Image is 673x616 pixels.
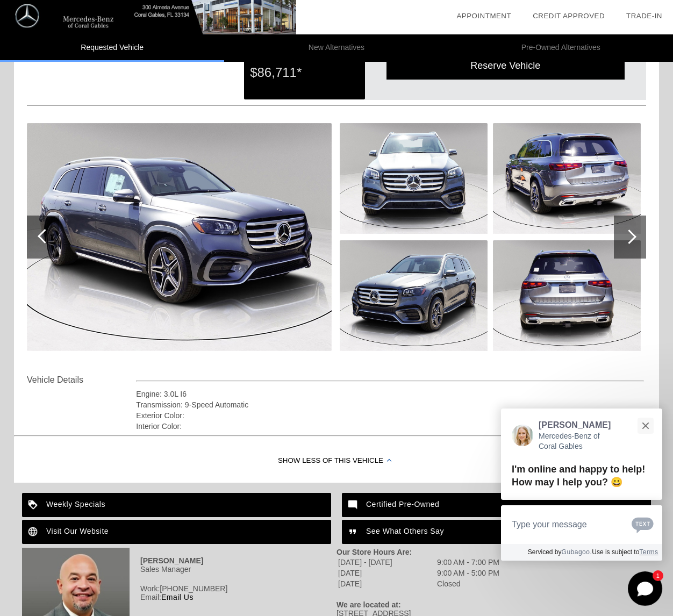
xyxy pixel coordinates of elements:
[539,431,611,452] p: Mercedes-Benz of Coral Gables
[501,505,662,544] textarea: Type your message
[224,34,448,62] li: New Alternatives
[27,374,136,386] div: Vehicle Details
[22,520,331,544] a: Visit Our Website
[436,579,500,589] td: Closed
[449,34,673,62] li: Pre-Owned Alternatives
[22,520,46,544] img: ic_language_white_24dp_2x.png
[562,548,592,556] a: Gubagoo.
[456,12,511,20] a: Appointment
[626,12,662,20] a: Trade-In
[639,548,658,556] a: Terms
[512,463,645,488] span: I'm online and happy to help! How may I help you? 😀
[528,548,562,556] span: Serviced by
[340,123,488,234] img: image.aspx
[338,557,435,567] td: [DATE] - [DATE]
[136,389,644,399] div: Engine: 3.0L I6
[338,568,435,578] td: [DATE]
[533,12,605,20] a: Credit Approved
[161,593,194,601] a: Email Us
[501,409,662,561] div: Close[PERSON_NAME]Mercedes-Benz of Coral GablesI'm online and happy to help! How may I help you? ...
[436,557,500,567] td: 9:00 AM - 7:00 PM
[22,493,46,517] img: ic_loyalty_white_24dp_2x.png
[342,493,366,517] img: ic_mode_comment_white_24dp_2x.png
[340,240,488,351] img: image.aspx
[628,571,662,606] svg: Start Chat
[336,600,401,609] strong: We are located at:
[22,565,336,574] div: Sales Manager
[628,512,657,537] button: Chat with SMS
[136,410,644,421] div: Exterior Color:
[136,399,644,410] div: Transmission: 9-Speed Automatic
[656,573,660,578] span: 1
[27,123,332,351] img: image.aspx
[22,493,331,517] a: Weekly Specials
[342,520,651,544] a: See What Others Say
[338,579,435,589] td: [DATE]
[22,584,336,593] div: Work:
[27,74,646,91] div: Quoted on [DATE] 5:32:40 PM
[628,571,662,606] button: Toggle Chat Window
[342,520,366,544] img: ic_format_quote_white_24dp_2x.png
[634,414,657,437] button: Close
[436,568,500,578] td: 9:00 AM - 5:00 PM
[136,421,644,432] div: Interior Color:
[342,493,651,517] a: Certified Pre-Owned
[493,123,641,234] img: image.aspx
[539,419,611,431] p: [PERSON_NAME]
[493,240,641,351] img: image.aspx
[160,584,227,593] span: [PHONE_NUMBER]
[592,548,639,556] span: Use is subject to
[250,59,359,87] div: $86,711*
[22,593,336,601] div: Email:
[336,548,412,556] strong: Our Store Hours Are:
[632,516,654,533] svg: Text
[140,556,203,565] strong: [PERSON_NAME]
[14,440,659,483] div: Show Less of this Vehicle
